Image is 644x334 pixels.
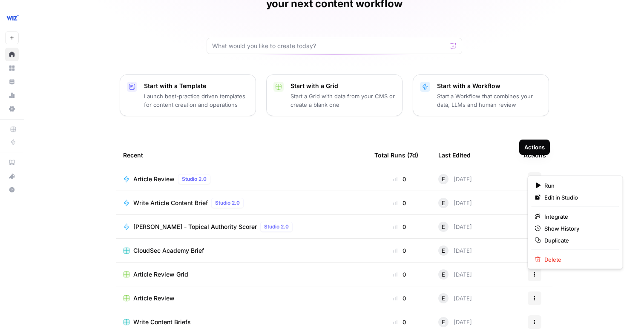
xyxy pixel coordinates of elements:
span: Show History [544,224,612,233]
div: 0 [374,270,425,279]
span: E [442,175,445,183]
input: What would you like to create today? [212,42,446,50]
span: E [442,199,445,207]
button: What's new? [5,169,19,183]
button: Workspace: Wiz [5,7,19,28]
a: Browse [5,61,19,75]
span: E [442,294,445,303]
button: Start with a WorkflowStart a Workflow that combines your data, LLMs and human review [413,74,549,116]
div: 0 [374,175,425,183]
a: Your Data [5,75,19,88]
a: CloudSec Academy Brief [123,246,361,255]
span: E [442,223,445,231]
span: Article Review Grid [133,270,188,279]
span: CloudSec Academy Brief [133,246,204,255]
div: Total Runs (7d) [374,143,418,167]
a: Settings [5,102,19,116]
span: Studio 2.0 [264,223,289,231]
button: Start with a TemplateLaunch best-practice driven templates for content creation and operations [120,74,256,116]
a: Write Article Content BriefStudio 2.0 [123,198,361,208]
span: Studio 2.0 [215,199,240,207]
a: Article ReviewStudio 2.0 [123,174,361,184]
span: Integrate [544,212,612,221]
span: E [442,246,445,255]
div: [DATE] [438,269,472,280]
a: Home [5,48,19,61]
div: 0 [374,318,425,326]
a: Article Review [123,294,361,303]
span: Studio 2.0 [182,175,207,183]
a: Write Content Briefs [123,318,361,326]
span: E [442,270,445,279]
p: Launch best-practice driven templates for content creation and operations [144,92,249,109]
p: Start a Grid with data from your CMS or create a blank one [290,92,395,109]
img: Wiz Logo [5,10,20,25]
div: [DATE] [438,174,472,184]
p: Start with a Grid [290,82,395,90]
span: E [442,318,445,326]
span: Delete [544,255,612,264]
div: [DATE] [438,222,472,232]
div: 0 [374,199,425,207]
a: Usage [5,88,19,102]
button: Help + Support [5,183,19,197]
span: Duplicate [544,236,612,245]
div: [DATE] [438,198,472,208]
span: Write Content Briefs [133,318,191,326]
div: [DATE] [438,246,472,256]
p: Start with a Template [144,82,249,90]
div: 0 [374,223,425,231]
span: [PERSON_NAME] - Topical Authority Scorer [133,223,257,231]
div: Recent [123,143,361,167]
button: Start with a GridStart a Grid with data from your CMS or create a blank one [266,74,402,116]
div: Actions [523,143,546,167]
div: 0 [374,246,425,255]
div: What's new? [6,170,18,183]
div: 0 [374,294,425,303]
span: Article Review [133,294,175,303]
a: Article Review Grid [123,270,361,279]
p: Start a Workflow that combines your data, LLMs and human review [437,92,542,109]
div: Last Edited [438,143,471,167]
span: Run [544,181,612,190]
a: AirOps Academy [5,156,19,169]
span: Write Article Content Brief [133,199,208,207]
span: Edit in Studio [544,193,612,202]
a: [PERSON_NAME] - Topical Authority ScorerStudio 2.0 [123,222,361,232]
div: [DATE] [438,317,472,327]
div: [DATE] [438,293,472,303]
span: Article Review [133,175,175,183]
div: Actions [524,143,545,151]
p: Start with a Workflow [437,82,542,90]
